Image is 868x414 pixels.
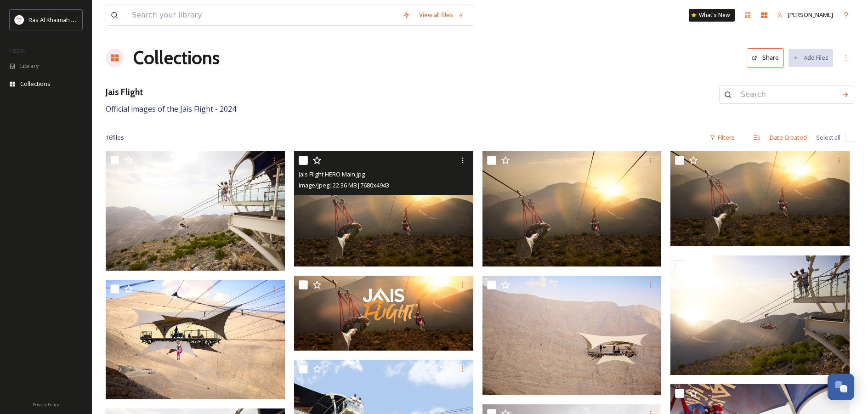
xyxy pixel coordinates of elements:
button: Add Files [789,49,833,67]
input: Search your library [127,5,398,25]
span: Jais Flight HERO Main.jpg [299,170,365,178]
img: Jais Flight Thumbnail 4k.jpg [294,276,473,351]
span: Privacy Policy [33,402,59,408]
img: Jais Flight 16.jpg [482,276,662,395]
div: Date Created [765,129,811,147]
span: Library [20,62,39,70]
span: Ras Al Khaimah Tourism Development Authority [28,15,159,24]
span: Official images of the Jais Flight - 2024 [106,104,236,114]
div: Filters [705,129,739,147]
button: Share [747,48,784,67]
input: Search [736,85,837,105]
span: Select all [816,133,840,142]
img: Jais Flight HERO 02.jpg [670,255,850,375]
a: Privacy Policy [33,398,59,409]
span: MEDIA [9,47,25,54]
a: [PERSON_NAME] [772,6,838,24]
h3: Jais Flight [106,85,236,99]
img: Jais Flight HERO 03.jpg [106,151,285,271]
span: Collections [20,79,51,88]
span: 16 file s [106,133,124,142]
img: Jais Flight HERO Main.jpg [294,151,473,267]
span: [PERSON_NAME] [788,11,833,19]
a: What's New [689,9,735,22]
a: Collections [133,44,220,72]
img: Logo_RAKTDA_RGB-01.png [15,15,24,24]
img: Jais Flight HERO Main wide.jpg [670,151,850,246]
button: Open Chat [828,374,854,400]
span: image/jpeg | 22.36 MB | 7680 x 4943 [299,181,389,189]
img: Jais Flight HERO Main MB.jpg [482,151,662,267]
a: View all files [414,6,468,24]
img: Jais Flight 17.jpg [106,280,285,399]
